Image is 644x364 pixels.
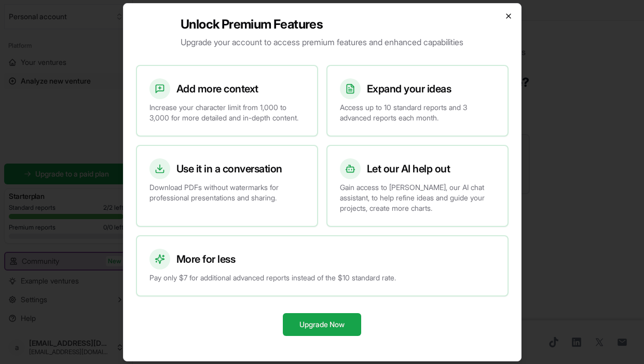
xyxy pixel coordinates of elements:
[367,82,451,96] h3: Expand your ideas
[283,313,361,336] button: Upgrade Now
[181,16,463,33] h2: Unlock Premium Features
[340,182,495,213] p: Gain access to [PERSON_NAME], our AI chat assistant, to help refine ideas and guide your projects...
[149,102,305,123] p: Increase your character limit from 1,000 to 3,000 for more detailed and in-depth content.
[367,161,450,176] h3: Let our AI help out
[181,36,463,48] p: Upgrade your account to access premium features and enhanced capabilities
[149,273,495,283] p: Pay only $7 for additional advanced reports instead of the $10 standard rate.
[176,161,282,176] h3: Use it in a conversation
[176,82,258,96] h3: Add more context
[340,102,495,123] p: Access up to 10 standard reports and 3 advanced reports each month.
[149,182,305,203] p: Download PDFs without watermarks for professional presentations and sharing.
[176,252,236,266] h3: More for less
